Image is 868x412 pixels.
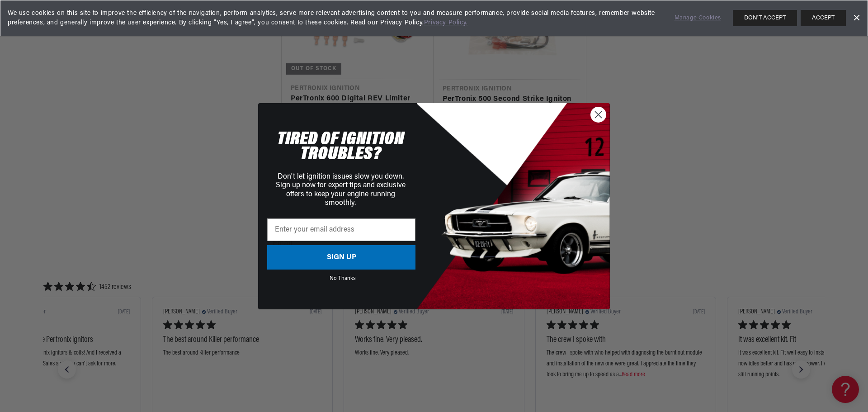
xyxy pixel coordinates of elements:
[801,10,846,26] button: ACCEPT
[276,173,406,207] span: Don't let ignition issues slow you down. Sign up now for expert tips and exclusive offers to keep...
[270,276,415,279] button: No Thanks
[267,245,415,270] button: SIGN UP
[849,11,863,25] a: Dismiss Banner
[8,9,662,28] span: We use cookies on this site to improve the efficiency of the navigation, perform analytics, serve...
[675,14,721,23] a: Manage Cookies
[424,19,468,26] a: Privacy Policy.
[277,130,404,164] span: TIRED OF IGNITION TROUBLES?
[733,10,797,26] button: DON'T ACCEPT
[590,107,606,123] button: Close dialog
[267,218,415,241] input: Enter your email address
